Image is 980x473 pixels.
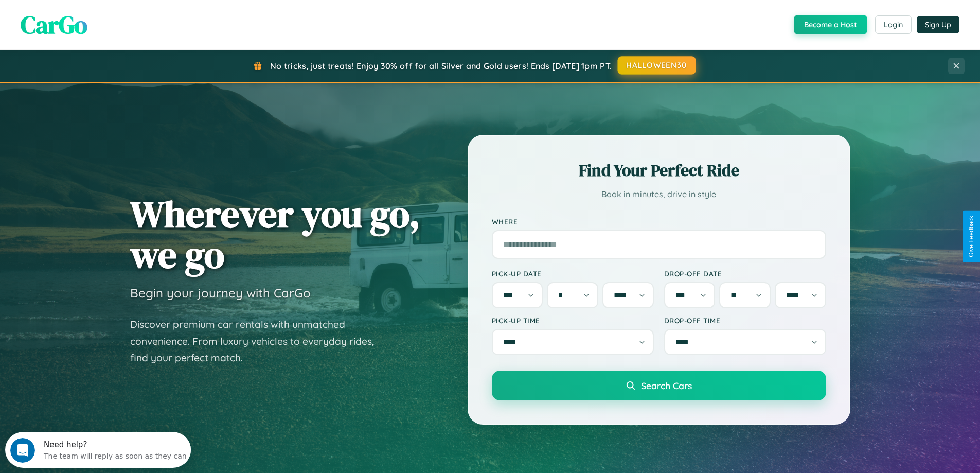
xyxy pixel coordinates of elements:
[641,380,692,391] span: Search Cars
[875,15,912,34] button: Login
[492,159,826,182] h2: Find Your Perfect Ride
[794,15,867,34] button: Become a Host
[39,17,182,28] div: The team will reply as soon as they can
[664,316,826,325] label: Drop-off Time
[917,16,959,33] button: Sign Up
[130,194,420,275] h1: Wherever you go, we go
[664,269,826,278] label: Drop-off Date
[618,56,696,75] button: HALLOWEEN30
[130,316,387,366] p: Discover premium car rentals with unmatched convenience. From luxury vehicles to everyday rides, ...
[492,187,826,202] p: Book in minutes, drive in style
[492,371,826,400] button: Search Cars
[10,438,35,463] iframe: Intercom live chat
[130,285,311,301] h3: Begin your journey with CarGo
[270,61,612,71] span: No tricks, just treats! Enjoy 30% off for all Silver and Gold users! Ends [DATE] 1pm PT.
[492,269,654,278] label: Pick-up Date
[968,216,975,257] div: Give Feedback
[4,4,191,32] div: Open Intercom Messenger
[5,432,191,468] iframe: Intercom live chat discovery launcher
[39,9,182,17] div: Need help?
[492,316,654,325] label: Pick-up Time
[492,217,826,226] label: Where
[21,8,87,42] span: CarGo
